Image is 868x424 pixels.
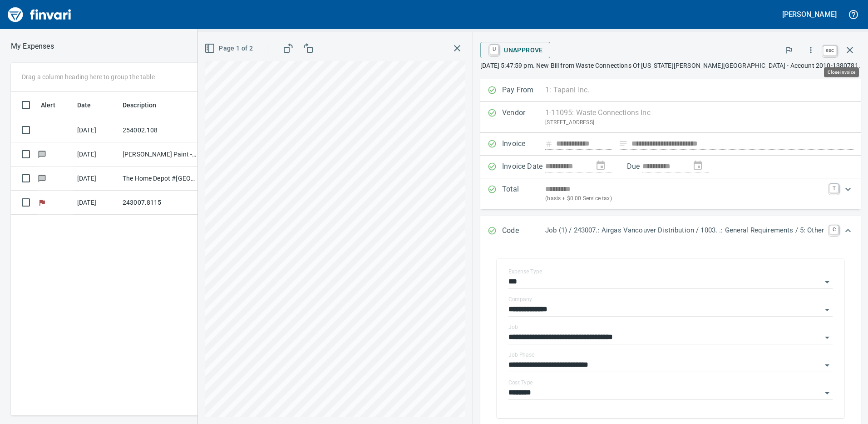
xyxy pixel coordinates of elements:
[41,100,67,111] span: Alert
[123,100,157,111] span: Description
[780,7,839,21] button: [PERSON_NAME]
[37,199,47,205] span: Flagged
[119,191,201,215] td: 243007.8115
[823,45,837,56] a: esc
[77,100,103,111] span: Date
[22,72,155,81] p: Drag a column heading here to group the table
[545,225,824,236] p: Job (1) / 243007.: Airgas Vancouver Distribution / 1003. .: General Requirements / 5: Other
[508,269,542,274] label: Expense Type
[37,175,47,181] span: Has messages
[123,100,168,111] span: Description
[206,43,253,54] span: Page 1 of 2
[41,100,55,111] span: Alert
[202,40,256,57] button: Page 1 of 2
[5,4,74,25] img: Finvari
[502,184,545,203] p: Total
[779,40,799,60] button: Flag
[821,359,833,372] button: Open
[74,118,119,142] td: [DATE]
[821,276,833,288] button: Open
[119,167,201,191] td: The Home Depot #[GEOGRAPHIC_DATA]
[77,100,91,111] span: Date
[545,194,824,203] p: (basis + $0.00 Service tax)
[74,142,119,167] td: [DATE]
[74,167,119,191] td: [DATE]
[480,178,861,209] div: Expand
[508,297,532,302] label: Company
[821,387,833,399] button: Open
[821,303,833,316] button: Open
[37,151,47,157] span: Has messages
[480,61,861,70] p: [DATE] 5:47:59 pm. New Bill from Waste Connections Of [US_STATE][PERSON_NAME][GEOGRAPHIC_DATA] - ...
[480,42,550,58] button: UUnapprove
[782,10,837,19] h5: [PERSON_NAME]
[119,118,201,142] td: 254002.108
[829,184,838,193] a: T
[508,352,534,358] label: Job Phase
[11,41,54,52] nav: breadcrumb
[821,331,833,344] button: Open
[480,216,861,246] div: Expand
[490,45,498,55] a: U
[74,191,119,215] td: [DATE]
[508,380,533,385] label: Cost Type
[119,142,201,167] td: [PERSON_NAME] Paint - Ridgefie [GEOGRAPHIC_DATA] [GEOGRAPHIC_DATA]
[508,324,518,330] label: Job
[829,225,838,234] a: C
[11,41,54,52] p: My Expenses
[801,40,821,60] button: More
[502,225,545,237] p: Code
[488,42,543,58] span: Unapprove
